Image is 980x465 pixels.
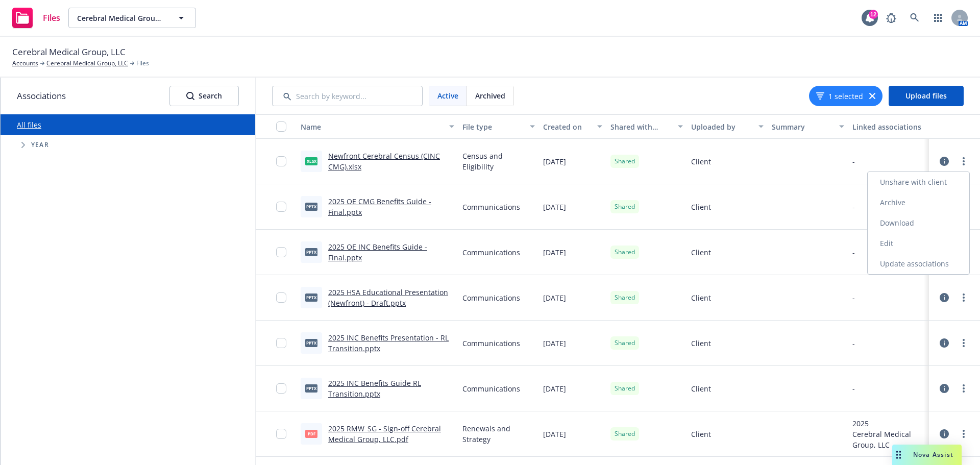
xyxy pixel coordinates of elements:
a: Archive [868,192,969,213]
span: Census and Eligibility [462,151,535,172]
div: 12 [869,10,878,19]
div: Uploaded by [691,121,752,132]
div: Created on [543,121,591,132]
a: 2025 OE INC Benefits Guide - Final.pptx [328,242,427,262]
a: Cerebral Medical Group, LLC [46,59,128,68]
span: Upload files [905,91,947,101]
span: Nova Assist [913,450,953,459]
span: pptx [305,384,317,392]
span: [DATE] [543,202,566,212]
a: All files [17,120,41,130]
div: - [852,156,855,167]
span: Communications [462,292,520,303]
span: Cerebral Medical Group, LLC [77,13,165,23]
div: 2025 [852,418,925,429]
div: - [852,338,855,349]
a: 2025 OE CMG Benefits Guide - Final.pptx [328,197,431,217]
span: Shared [615,384,635,393]
div: Summary [772,121,833,132]
span: Communications [462,338,520,349]
a: Newfront Cerebral Census (CINC CMG).xlsx [328,151,440,172]
div: Drag to move [892,445,905,465]
span: Active [437,90,458,101]
span: [DATE] [543,338,566,349]
a: Files [8,4,64,32]
a: more [958,337,970,349]
div: File type [462,121,524,132]
span: Shared [615,157,635,166]
span: Shared [615,202,635,211]
span: Client [691,202,711,212]
span: Client [691,156,711,167]
button: Linked associations [848,114,929,139]
div: - [852,383,855,394]
span: Communications [462,383,520,394]
div: - [852,292,855,303]
span: Renewals and Strategy [462,423,535,445]
span: Communications [462,202,520,212]
span: xlsx [305,157,317,165]
span: pptx [305,339,317,347]
span: pptx [305,293,317,301]
div: Shared with client [610,121,672,132]
div: Tree Example [1,135,255,155]
a: 2025 INC Benefits Guide RL Transition.pptx [328,378,421,399]
button: Shared with client [606,114,687,139]
a: Download [868,213,969,233]
button: Nova Assist [892,445,962,465]
input: Toggle Row Selected [276,156,286,166]
a: more [958,291,970,304]
a: Switch app [928,8,948,28]
span: Files [136,59,149,68]
input: Search by keyword... [272,86,423,106]
span: Shared [615,429,635,438]
span: [DATE] [543,429,566,439]
span: Communications [462,247,520,258]
div: - [852,247,855,258]
span: Shared [615,338,635,348]
span: Shared [615,293,635,302]
div: Search [186,86,222,106]
span: Year [31,142,49,148]
span: Client [691,247,711,258]
a: Edit [868,233,969,254]
a: 2025 INC Benefits Presentation - RL Transition.pptx [328,333,449,353]
span: Associations [17,89,66,103]
input: Select all [276,121,286,132]
a: Accounts [12,59,38,68]
span: pptx [305,203,317,210]
button: 1 selected [816,91,863,102]
div: Name [301,121,443,132]
span: Cerebral Medical Group, LLC [12,45,126,59]
input: Toggle Row Selected [276,338,286,348]
a: 2025 HSA Educational Presentation (Newfront) - Draft.pptx [328,287,448,308]
button: Uploaded by [687,114,768,139]
a: more [958,155,970,167]
span: Client [691,429,711,439]
span: Files [43,14,60,22]
span: [DATE] [543,247,566,258]
div: Linked associations [852,121,925,132]
a: Unshare with client [868,172,969,192]
span: Shared [615,248,635,257]
span: [DATE] [543,292,566,303]
span: Archived [475,90,505,101]
span: Client [691,383,711,394]
a: more [958,428,970,440]
button: SearchSearch [169,86,239,106]
button: Summary [768,114,848,139]
input: Toggle Row Selected [276,292,286,303]
a: 2025 RMW_SG - Sign-off Cerebral Medical Group, LLC.pdf [328,424,441,444]
span: Client [691,338,711,349]
span: [DATE] [543,156,566,167]
button: File type [458,114,539,139]
span: pptx [305,248,317,256]
svg: Search [186,92,194,100]
div: Cerebral Medical Group, LLC [852,429,925,450]
a: more [958,382,970,395]
a: Update associations [868,254,969,274]
button: Cerebral Medical Group, LLC [68,8,196,28]
span: [DATE] [543,383,566,394]
input: Toggle Row Selected [276,383,286,394]
span: Client [691,292,711,303]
